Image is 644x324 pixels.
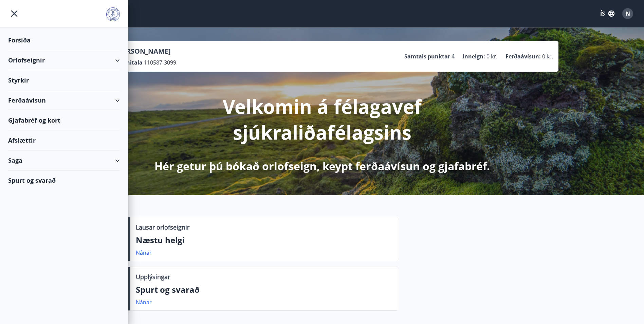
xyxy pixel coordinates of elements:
div: Afslættir [8,130,120,150]
span: 0 kr. [486,53,497,60]
p: Lausar orlofseignir [136,223,189,232]
div: Styrkir [8,70,120,90]
p: Inneign : [463,53,485,60]
div: Ferðaávísun [8,90,120,110]
p: Velkomin á félagavef sjúkraliðafélagsins [143,93,501,145]
button: menu [8,7,20,20]
div: Forsíða [8,30,120,50]
button: N [620,5,636,22]
span: N [626,10,630,17]
span: 0 kr. [542,53,553,60]
button: ÍS [596,7,618,20]
span: 110587-3099 [144,59,176,66]
p: Spurt og svarað [136,284,392,295]
a: Nánar [136,299,152,306]
div: Saga [8,150,120,170]
p: Hér getur þú bókað orlofseign, keypt ferðaávísun og gjafabréf. [154,159,490,174]
div: Gjafabréf og kort [8,110,120,130]
div: Orlofseignir [8,50,120,70]
p: Ferðaávísun : [505,53,541,60]
a: Nánar [136,249,152,256]
p: Næstu helgi [136,234,392,246]
p: Upplýsingar [136,272,170,281]
p: Samtals punktar [404,53,450,60]
span: 4 [452,53,455,60]
div: Spurt og svarað [8,170,120,190]
img: union_logo [106,7,120,21]
p: Kennitala [116,59,143,66]
p: [PERSON_NAME] [116,47,176,56]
